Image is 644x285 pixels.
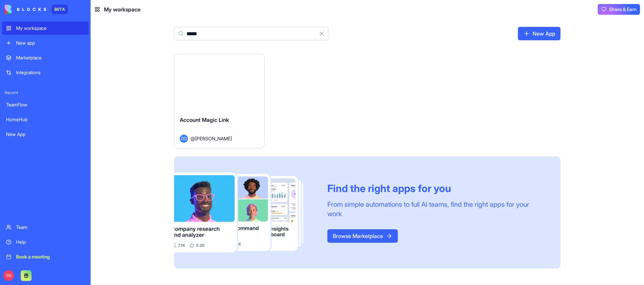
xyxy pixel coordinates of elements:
[327,182,544,194] div: Find the right apps for you
[5,5,68,14] a: BETA
[16,253,85,260] div: Book a meeting
[2,51,89,64] a: Marketplace
[598,4,640,15] button: Share & Earn
[2,221,89,234] a: Team
[16,25,85,32] div: My workspace
[104,5,141,13] span: My workspace
[6,101,85,108] div: TeamFlow
[2,66,89,79] a: Integrations
[174,173,317,253] img: Frame_181_egmpey.png
[52,5,68,14] div: BETA
[6,116,85,123] div: HomeHub
[327,229,398,243] a: Browse Marketplace
[327,200,544,219] div: From simple automations to full AI teams, find the right apps for your work
[16,239,85,245] div: Help
[2,90,89,95] span: Recent
[2,113,89,126] a: HomeHub
[16,40,85,46] div: New app
[16,69,85,76] div: Integrations
[3,270,14,281] span: GS
[191,135,195,142] span: @
[5,5,46,14] img: logo
[518,27,560,40] a: New App
[180,116,229,123] span: Account Magic Link
[180,135,188,143] span: DO
[16,54,85,61] div: Marketplace
[2,98,89,111] a: TeamFlow
[2,21,89,35] a: My workspace
[2,250,89,264] a: Book a meeting
[6,131,85,138] div: New App
[174,54,265,148] a: Account Magic LinkDO@[PERSON_NAME]
[2,235,89,249] a: Help
[16,224,85,231] div: Team
[195,135,232,142] span: [PERSON_NAME]
[609,6,637,13] span: Share & Earn
[2,128,89,141] a: New App
[2,36,89,50] a: New app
